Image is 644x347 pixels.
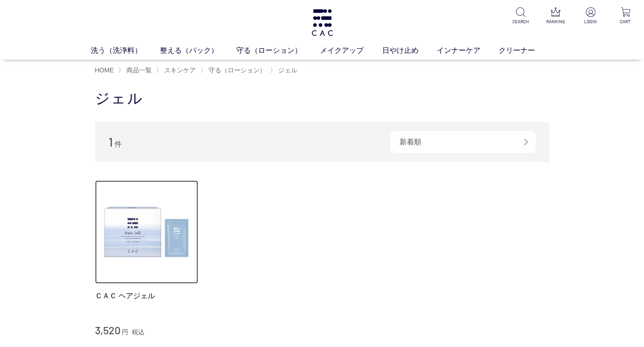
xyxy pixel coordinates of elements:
[95,291,199,301] a: ＣＡＣ ヘアジェル
[499,45,553,56] a: クリーナー
[132,328,145,336] span: 税込
[95,180,199,284] img: ＣＡＣ ヘアジェル
[390,131,536,153] div: 新着順
[115,140,122,148] span: 件
[382,45,437,56] a: 日やけ止め
[95,323,120,337] span: 3,520
[509,18,532,25] p: SEARCH
[579,18,602,25] p: LOGIN
[122,328,128,336] span: 円
[125,66,152,74] a: 商品一覧
[614,7,637,25] a: CART
[509,7,532,25] a: SEARCH
[95,89,549,108] h1: ジェル
[320,45,382,56] a: メイクアップ
[109,135,113,149] span: 1
[437,45,499,56] a: インナーケア
[544,7,567,25] a: RANKING
[310,9,334,36] img: logo
[156,66,198,75] li: 〉
[276,66,297,74] a: ジェル
[95,66,114,74] a: HOME
[544,18,567,25] p: RANKING
[579,7,602,25] a: LOGIN
[270,66,300,75] li: 〉
[209,66,266,74] span: 守る（ローション）
[160,45,236,56] a: 整える（パック）
[207,66,266,74] a: 守る（ローション）
[236,45,320,56] a: 守る（ローション）
[614,18,637,25] p: CART
[118,66,154,75] li: 〉
[200,66,268,75] li: 〉
[162,66,196,74] a: スキンケア
[164,66,196,74] span: スキンケア
[126,66,152,74] span: 商品一覧
[278,66,297,74] span: ジェル
[91,45,160,56] a: 洗う（洗浄料）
